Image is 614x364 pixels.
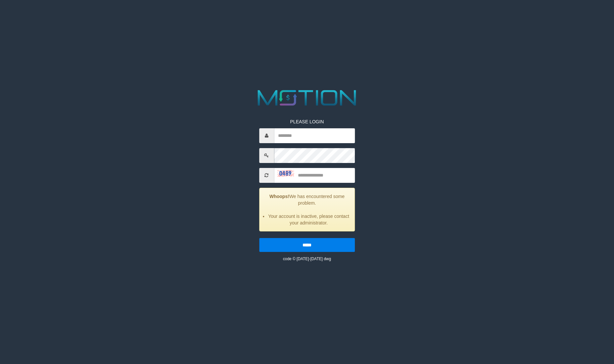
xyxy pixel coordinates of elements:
[253,87,361,108] img: MOTION_logo.png
[283,257,331,261] small: code © [DATE]-[DATE] dwg
[259,188,355,231] div: We has encountered some problem.
[277,170,294,177] img: captcha
[269,194,289,199] strong: Whoops!
[268,213,350,226] li: Your account is inactive, please contact your administrator.
[259,118,355,125] p: PLEASE LOGIN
